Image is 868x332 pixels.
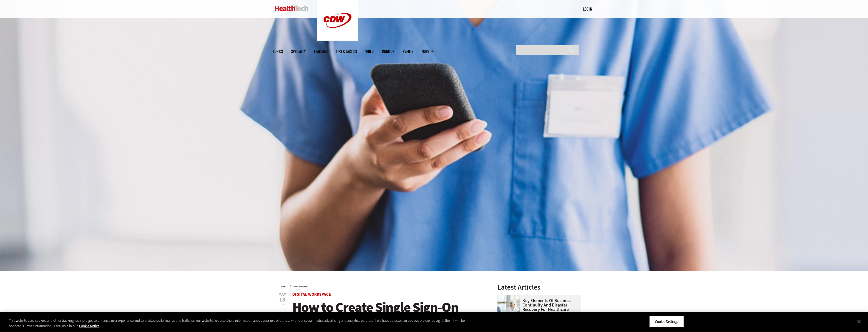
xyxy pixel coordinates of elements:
a: Key Elements of Business Continuity and Disaster Recovery for Healthcare [497,298,577,312]
span: May [279,292,286,297]
span: Specialty [291,49,306,53]
a: incident response team discusses around a table [497,295,522,300]
a: CDW [317,37,358,42]
img: Home [275,6,308,11]
a: Log in [583,6,592,11]
button: Cookie Settings [649,316,684,328]
span: 18 [279,297,286,303]
img: incident response team discusses around a table [497,295,520,317]
span: 2022 [279,303,286,307]
div: » [281,284,483,288]
a: Video [366,49,374,53]
a: Home [281,286,286,288]
a: Digital Workspace [293,292,331,297]
a: Features [314,49,328,53]
a: MonITor [382,49,395,53]
div: This website uses cookies and other tracking technologies to enhance user experience and to analy... [9,318,477,329]
a: Tips & Tactics [336,49,357,53]
span: Topics [273,49,283,53]
a: Events [403,49,414,53]
span: More [422,49,434,53]
a: Digital Workspace [293,286,308,288]
a: More information about your privacy [79,324,99,328]
h3: Latest Articles [497,284,581,291]
button: Close [853,315,865,328]
div: User menu [583,6,592,12]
